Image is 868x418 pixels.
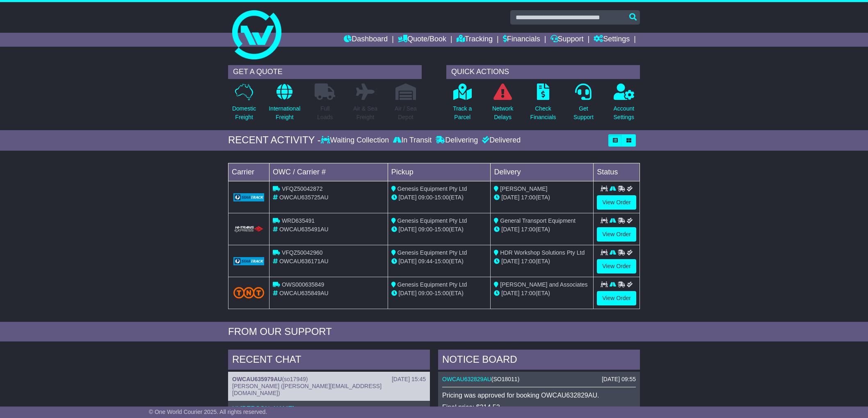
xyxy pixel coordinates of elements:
[397,185,467,192] span: Genesis Equipment Pty Ltd
[392,376,426,383] div: [DATE] 15:45
[530,83,557,126] a: CheckFinancials
[391,225,487,234] div: - (ETA)
[613,83,635,126] a: AccountSettings
[149,409,267,415] span: © One World Courier 2025. All rights reserved.
[501,258,519,264] span: [DATE]
[232,376,426,383] div: ( )
[399,194,417,201] span: [DATE]
[279,258,329,264] span: OWCAU636171AU
[232,383,381,396] span: [PERSON_NAME] ([PERSON_NAME][EMAIL_ADDRESS][DOMAIN_NAME])
[418,226,433,233] span: 09:00
[494,225,590,234] div: (ETA)
[391,257,487,266] div: - (ETA)
[279,290,329,296] span: OWCAU635849AU
[228,350,430,372] div: RECENT CHAT
[232,376,282,382] a: OWCAU635979AU
[282,249,323,256] span: VFQZ50042960
[269,104,300,122] p: International Freight
[493,376,518,382] span: SO18011
[270,163,388,181] td: OWC / Carrier #
[284,376,306,382] span: so17949
[614,104,635,122] p: Account Settings
[397,249,467,256] span: Genesis Equipment Pty Ltd
[388,163,491,181] td: Pickup
[434,194,449,201] span: 15:00
[501,290,519,296] span: [DATE]
[282,185,323,192] span: VFQZ50042872
[442,376,491,382] a: OWCAU632829AU
[279,226,329,233] span: OWCAU635491AU
[232,104,256,122] p: Domestic Freight
[344,33,388,47] a: Dashboard
[282,217,315,224] span: WRD635491
[457,33,493,47] a: Tracking
[315,104,335,122] p: Full Loads
[282,281,324,288] span: OWS000635849
[418,194,433,201] span: 09:00
[353,104,377,122] p: Air & Sea Freight
[399,258,417,264] span: [DATE]
[500,217,576,224] span: General Transport Equipment
[597,227,636,242] a: View Order
[494,289,590,298] div: (ETA)
[594,163,640,181] td: Status
[503,33,540,47] a: Financials
[233,226,264,233] img: HiTrans.png
[399,226,417,233] span: [DATE]
[492,104,513,122] p: Network Delays
[232,405,426,413] p: Hi [PERSON_NAME],
[573,104,594,122] p: Get Support
[494,257,590,266] div: (ETA)
[492,83,514,126] a: NetworkDelays
[494,193,590,202] div: (ETA)
[500,249,585,256] span: HDR Workshop Solutions Pty Ltd
[442,403,636,411] p: Final price: $214.52.
[434,290,449,296] span: 15:00
[491,163,594,181] td: Delivery
[397,217,467,224] span: Genesis Equipment Pty Ltd
[233,257,264,265] img: GetCarrierServiceLogo
[268,83,301,126] a: InternationalFreight
[594,33,630,47] a: Settings
[500,185,547,192] span: [PERSON_NAME]
[500,281,587,288] span: [PERSON_NAME] and Associates
[391,289,487,298] div: - (ETA)
[530,104,556,122] p: Check Financials
[452,83,472,126] a: Track aParcel
[442,376,636,383] div: ( )
[597,259,636,273] a: View Order
[434,258,449,264] span: 15:00
[391,136,434,145] div: In Transit
[597,291,636,305] a: View Order
[321,136,391,145] div: Waiting Collection
[397,281,467,288] span: Genesis Equipment Pty Ltd
[480,136,521,145] div: Delivered
[418,258,433,264] span: 09:44
[573,83,594,126] a: GetSupport
[501,226,519,233] span: [DATE]
[399,290,417,296] span: [DATE]
[279,194,329,201] span: OWCAU635725AU
[233,193,264,201] img: GetCarrierServiceLogo
[521,194,535,201] span: 17:00
[521,290,535,296] span: 17:00
[597,195,636,210] a: View Order
[228,326,640,338] div: FROM OUR SUPPORT
[228,65,422,79] div: GET A QUOTE
[418,290,433,296] span: 09:00
[446,65,640,79] div: QUICK ACTIONS
[550,33,584,47] a: Support
[228,134,321,146] div: RECENT ACTIVITY -
[453,104,472,122] p: Track a Parcel
[233,287,264,298] img: TNT_Domestic.png
[442,391,636,399] p: Pricing was approved for booking OWCAU632829AU.
[434,226,449,233] span: 15:00
[434,136,480,145] div: Delivering
[602,376,636,383] div: [DATE] 09:55
[391,193,487,202] div: - (ETA)
[228,163,270,181] td: Carrier
[521,258,535,264] span: 17:00
[395,104,417,122] p: Air / Sea Depot
[232,83,256,126] a: DomesticFreight
[501,194,519,201] span: [DATE]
